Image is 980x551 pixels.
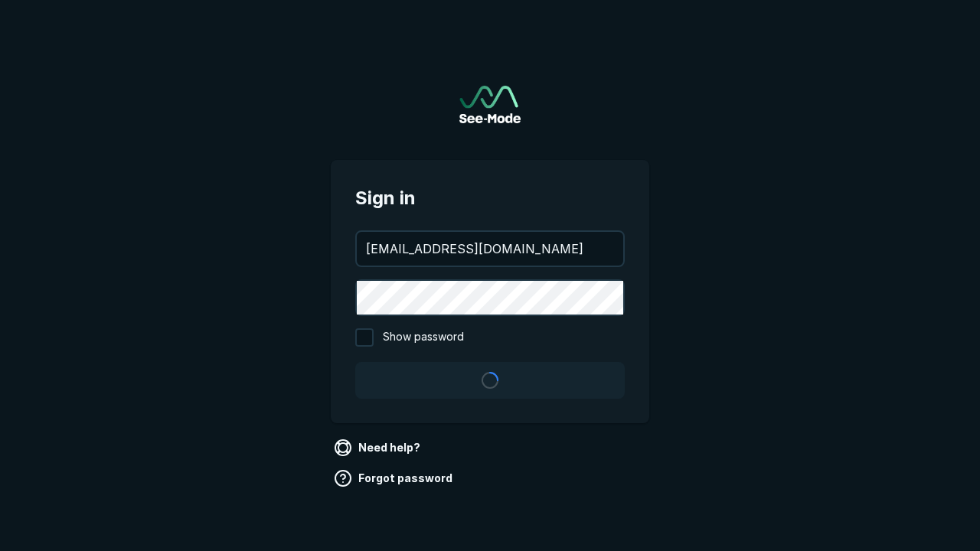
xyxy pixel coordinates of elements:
a: Forgot password [331,466,459,491]
span: Sign in [355,184,625,212]
span: Show password [383,328,464,347]
input: your@email.com [357,232,623,266]
img: See-Mode Logo [459,86,521,123]
a: Go to sign in [459,86,521,123]
a: Need help? [331,435,426,460]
